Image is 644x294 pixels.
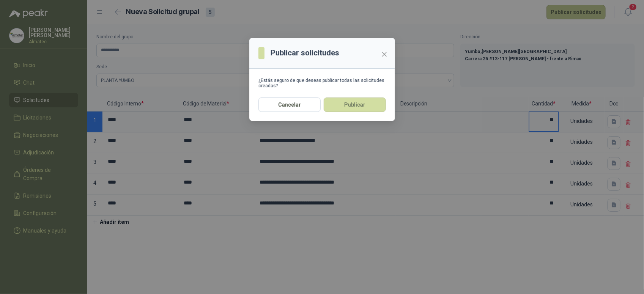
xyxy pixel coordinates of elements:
[258,78,386,88] div: ¿Estás seguro de que deseas publicar todas las solicitudes creadas?
[324,97,386,112] button: Publicar
[378,48,390,60] button: Close
[271,47,339,59] h3: Publicar solicitudes
[258,97,321,112] button: Cancelar
[381,51,387,57] span: close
